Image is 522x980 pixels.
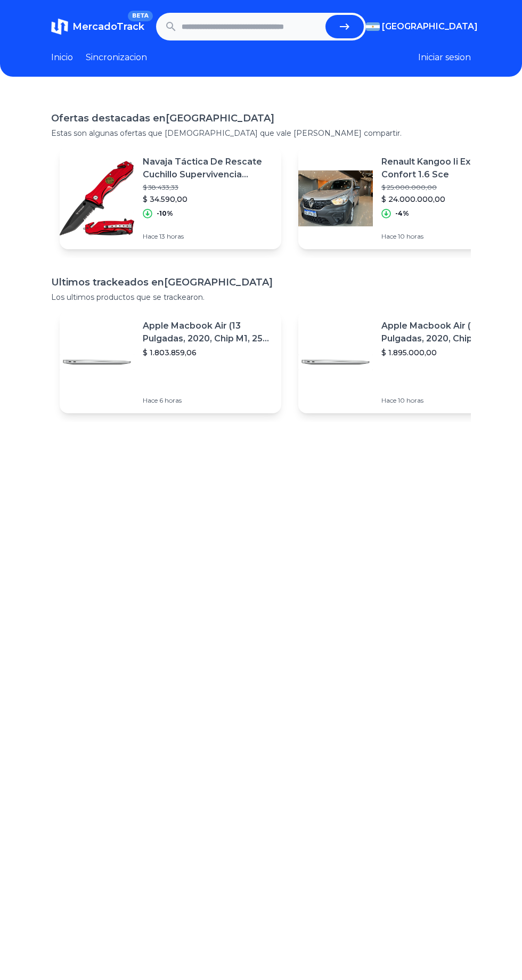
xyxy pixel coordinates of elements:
[51,275,471,290] h1: Ultimos trackeados en [GEOGRAPHIC_DATA]
[381,320,511,345] p: Apple Macbook Air (13 Pulgadas, 2020, Chip M1, 256 Gb De Ssd, 8 Gb De Ram) - Plata
[128,11,153,21] span: BETA
[381,194,511,205] p: $ 24.000.000,00
[298,325,373,399] img: Featured image
[366,22,380,31] img: Argentina
[381,156,511,181] p: Renault Kangoo Ii Express Confort 1.6 Sce
[60,161,134,235] img: Featured image
[51,128,471,138] p: Estas son algunas ofertas que [DEMOGRAPHIC_DATA] que vale [PERSON_NAME] compartir.
[143,347,273,358] p: $ 1.803.859,06
[51,18,68,35] img: MercadoTrack
[143,396,273,405] p: Hace 6 horas
[143,194,273,205] p: $ 34.590,00
[60,147,281,249] a: Featured imageNavaja Táctica De Rescate Cuchillo Supervivencia Defensa$ 38.433,33$ 34.590,00-10%H...
[395,209,409,218] p: -4%
[51,18,144,35] a: MercadoTrackBETA
[143,156,273,181] p: Navaja Táctica De Rescate Cuchillo Supervivencia Defensa
[381,396,511,405] p: Hace 10 horas
[51,111,471,126] h1: Ofertas destacadas en [GEOGRAPHIC_DATA]
[60,325,134,399] img: Featured image
[298,147,520,249] a: Featured imageRenault Kangoo Ii Express Confort 1.6 Sce$ 25.000.000,00$ 24.000.000,00-4%Hace 10 h...
[60,311,281,413] a: Featured imageApple Macbook Air (13 Pulgadas, 2020, Chip M1, 256 Gb De Ssd, 8 Gb De Ram) - Plata$...
[381,347,511,358] p: $ 1.895.000,00
[298,311,520,413] a: Featured imageApple Macbook Air (13 Pulgadas, 2020, Chip M1, 256 Gb De Ssd, 8 Gb De Ram) - Plata$...
[157,209,173,218] p: -10%
[382,20,478,33] span: [GEOGRAPHIC_DATA]
[143,232,273,241] p: Hace 13 horas
[143,320,273,345] p: Apple Macbook Air (13 Pulgadas, 2020, Chip M1, 256 Gb De Ssd, 8 Gb De Ram) - Plata
[86,51,147,64] a: Sincronizacion
[298,161,373,235] img: Featured image
[381,183,511,192] p: $ 25.000.000,00
[418,51,471,64] button: Iniciar sesion
[143,183,273,192] p: $ 38.433,33
[381,232,511,241] p: Hace 10 horas
[72,21,144,32] span: MercadoTrack
[51,292,471,303] p: Los ultimos productos que se trackearon.
[51,51,73,64] a: Inicio
[366,20,471,33] button: [GEOGRAPHIC_DATA]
